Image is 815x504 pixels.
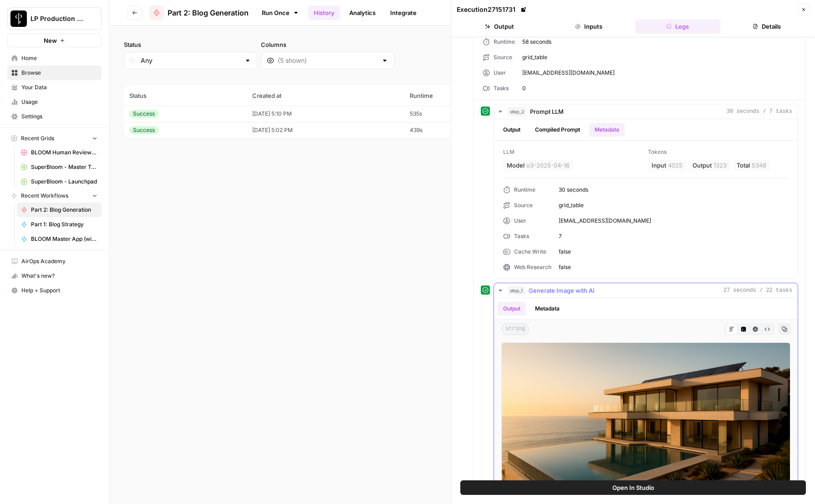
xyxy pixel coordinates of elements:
[7,189,102,203] button: Recent Workflows
[522,69,796,77] span: [EMAIL_ADDRESS][DOMAIN_NAME]
[21,257,97,265] span: AirOps Academy
[8,269,101,283] div: What's new?
[530,123,586,137] button: Compiled Prompt
[278,56,377,65] input: (5 shown)
[652,161,666,170] span: Input
[247,122,404,138] td: [DATE] 5:02 PM
[21,83,97,92] span: Your Data
[256,5,305,20] a: Run Once
[7,7,102,30] button: Workspace: LP Production Workloads
[168,7,249,18] span: Part 2: Blog Generation
[21,69,97,77] span: Browse
[727,107,792,116] span: 30 seconds / 7 tasks
[141,56,240,65] input: Any
[503,232,551,240] div: Tasks
[7,109,102,124] a: Settings
[21,134,54,143] span: Recent Grids
[308,5,340,20] a: History
[559,217,789,225] span: [EMAIL_ADDRESS][DOMAIN_NAME]
[522,84,796,92] span: 0
[149,5,249,20] a: Part 2: Blog Generation
[17,232,102,246] a: BLOOM Master App (with human review)
[501,323,529,335] span: string
[7,254,102,269] a: AirOps Academy
[31,163,97,171] span: SuperBloom - Master Topic List
[522,38,796,46] span: 58 seconds
[457,5,528,14] div: Execution 27151731
[752,161,766,170] span: 5348
[508,107,526,116] span: step_2
[7,95,102,109] a: Usage
[21,286,97,295] span: Help + Support
[723,286,792,295] span: 27 seconds / 22 tasks
[494,104,798,119] button: 30 seconds / 7 tasks
[31,206,97,214] span: Part 2: Blog Generation
[31,14,86,23] span: LP Production Workloads
[530,302,565,316] button: Metadata
[498,123,526,137] button: Output
[559,263,789,271] span: false
[713,161,727,170] span: 1323
[404,106,509,122] td: 535s
[31,235,97,243] span: BLOOM Master App (with human review)
[7,51,102,66] a: Home
[124,40,257,49] label: Status
[494,119,798,279] div: 30 seconds / 7 tasks
[503,248,551,256] div: Cache Write
[17,160,102,174] a: SuperBloom - Master Topic List
[546,19,632,34] button: Inputs
[508,286,525,295] span: step_1
[529,286,595,295] span: Generate Image with AI
[31,220,97,229] span: Part 1: Blog Strategy
[483,69,515,77] div: User
[385,5,422,20] a: Integrate
[507,161,525,170] span: Model
[503,201,551,209] div: Source
[124,86,247,106] th: Status
[559,186,789,194] span: 30 seconds
[635,19,721,34] button: Logs
[31,148,97,157] span: BLOOM Human Review (ver2)
[589,123,625,137] button: Metadata
[17,145,102,160] a: BLOOM Human Review (ver2)
[404,86,509,106] th: Runtime
[124,69,800,86] span: (2 records)
[7,132,102,145] button: Recent Grids
[404,122,509,138] td: 439s
[526,161,570,170] span: o3-2025-04-16
[17,174,102,189] a: SuperBloom - Launchpad
[483,38,515,46] div: Runtime
[21,54,97,62] span: Home
[44,36,57,45] span: New
[612,483,654,492] span: Open In Studio
[559,248,789,256] span: false
[344,5,381,20] a: Analytics
[7,34,102,47] button: New
[247,106,404,122] td: [DATE] 5:10 PM
[503,217,551,225] div: User
[693,161,712,170] span: Output
[21,112,97,121] span: Settings
[503,263,551,271] div: Web Research
[483,84,515,92] div: Tasks
[498,302,526,316] button: Output
[483,53,515,61] div: Source
[648,148,789,156] span: Tokens
[247,86,404,106] th: Created at
[530,107,564,116] span: Prompt LLM
[522,53,796,61] span: grid_table
[7,66,102,80] a: Browse
[261,40,394,49] label: Columns
[129,110,158,118] div: Success
[10,10,27,27] img: LP Production Workloads Logo
[503,186,551,194] div: Runtime
[503,148,644,156] span: LLM
[737,161,750,170] span: Total
[559,232,789,240] span: 7
[17,217,102,232] a: Part 1: Blog Strategy
[457,19,542,34] button: Output
[460,480,806,495] button: Open In Studio
[7,269,102,283] button: What's new?
[668,161,683,170] span: 4025
[7,80,102,95] a: Your Data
